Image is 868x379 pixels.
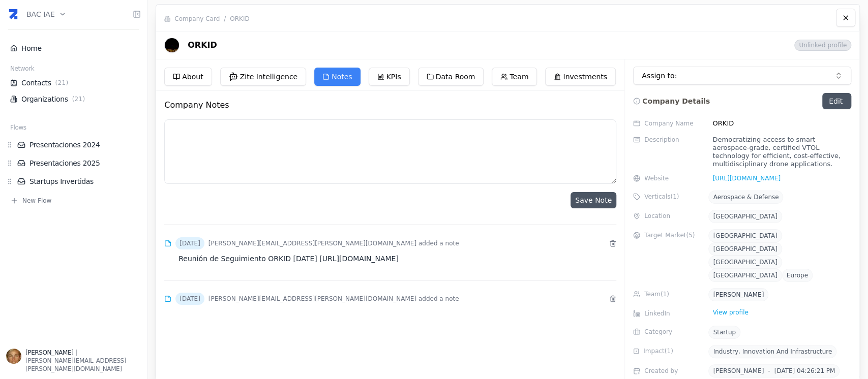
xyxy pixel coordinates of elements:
[794,40,851,51] span: Unlinked profile
[633,288,704,298] div: Team ( 1 )
[713,232,777,239] span: [GEOGRAPHIC_DATA]
[164,68,212,86] button: About
[26,3,66,25] button: BAC IAE
[10,43,137,53] a: Home
[25,349,141,357] div: |
[708,174,780,182] a: [URL][DOMAIN_NAME]
[175,293,204,305] div: [DATE]
[822,93,851,109] a: Edit
[545,68,616,86] button: Investments
[208,295,459,303] div: [PERSON_NAME][EMAIL_ADDRESS][PERSON_NAME][DOMAIN_NAME] added a note
[713,348,832,355] span: Industry, Innovation and Infrastructure
[10,94,137,104] a: Organizations(21)
[713,213,777,220] span: [GEOGRAPHIC_DATA]
[164,38,622,53] div: ORKID
[6,140,141,150] div: Presentaciones 2024
[17,140,141,150] a: Presentaciones 2024
[230,15,249,22] a: ORKID
[642,71,677,81] p: Assign to:
[6,65,141,75] div: Network
[220,68,307,86] button: Zite Intelligence
[633,93,710,109] div: Company Details
[713,245,777,252] span: [GEOGRAPHIC_DATA]
[17,158,141,168] a: Presentaciones 2025
[713,291,764,299] div: [PERSON_NAME]
[70,95,87,103] span: ( 21 )
[571,192,616,208] button: Save Note
[708,312,752,319] a: View profile
[764,367,774,374] span: -
[633,307,704,318] div: LinkedIn
[53,79,71,87] span: ( 21 )
[708,307,752,318] div: View profile
[224,15,226,23] span: /
[164,38,179,53] img: Logo
[208,239,459,247] div: [PERSON_NAME][EMAIL_ADDRESS][PERSON_NAME][DOMAIN_NAME] added a note
[708,291,768,298] a: [PERSON_NAME]
[164,99,616,111] div: Company Notes
[17,176,141,186] a: Startups Invertidas
[25,357,141,373] div: [PERSON_NAME][EMAIL_ADDRESS][PERSON_NAME][DOMAIN_NAME]
[633,345,704,355] div: Impact ( 1 )
[369,68,410,86] button: KPIs
[492,68,537,86] button: Team
[713,367,764,374] span: [PERSON_NAME]
[418,68,484,86] button: Data Room
[10,78,137,88] a: Contacts(21)
[633,117,704,130] div: Company Name
[708,117,851,130] div: ORKID
[633,174,704,182] div: Website
[6,197,141,205] button: New Flow
[633,229,704,239] div: Target Market ( 5 )
[633,367,704,375] div: Created by
[713,272,777,279] span: [GEOGRAPHIC_DATA]
[787,272,808,279] span: Europe
[713,259,777,266] span: [GEOGRAPHIC_DATA]
[6,158,141,168] div: Presentaciones 2025
[10,123,26,132] span: Flows
[708,136,851,168] div: Democratizing access to smart aerospace-grade, certified VTOL technology for efficient, cost-effe...
[633,326,704,336] div: Category
[168,249,616,264] p: Reunión de Seguimiento ORKID [DATE] [URL][DOMAIN_NAME]
[633,210,704,220] div: Location
[175,237,204,249] div: [DATE]
[25,349,73,356] span: [PERSON_NAME]
[713,194,779,201] span: Aerospace & Defense
[314,68,360,86] button: Notes
[174,15,220,23] span: Company Card
[713,329,736,336] span: Startup
[633,191,704,201] div: Verticals ( 1 )
[774,367,835,374] span: [DATE] 04:26:21 PM
[633,136,704,144] div: Description
[6,176,141,186] div: Startups Invertidas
